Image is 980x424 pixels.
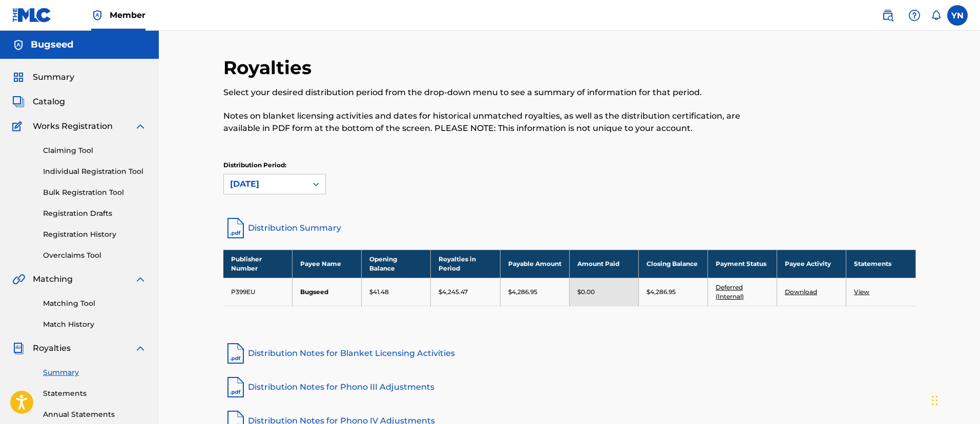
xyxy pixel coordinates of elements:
a: CatalogCatalog [12,96,65,108]
p: $4,245.47 [439,287,468,297]
th: Opening Balance [362,250,431,278]
img: expand [134,120,147,132]
img: pdf [223,375,248,399]
th: Payee Activity [777,250,846,278]
a: Registration History [43,229,147,240]
a: Bulk Registration Tool [43,187,147,198]
span: Royalties [33,342,71,354]
th: Payable Amount [500,250,569,278]
a: Individual Registration Tool [43,166,147,177]
a: Overclaims Tool [43,250,147,261]
a: Download [785,288,817,296]
a: Match History [43,319,147,330]
p: $0.00 [577,287,595,297]
a: Public Search [878,5,898,26]
th: Statements [846,250,915,278]
a: View [854,288,869,296]
a: Annual Statements [43,409,147,420]
div: User Menu [947,5,968,26]
p: $4,286.95 [508,287,537,297]
img: Royalties [12,342,25,354]
img: MLC Logo [12,8,52,23]
th: Amount Paid [569,250,638,278]
a: Statements [43,388,147,399]
th: Royalties in Period [431,250,500,278]
a: Registration Drafts [43,208,147,219]
th: Payee Name [293,250,362,278]
img: Top Rightsholder [91,9,103,21]
div: Notifications [931,10,941,20]
img: expand [134,342,147,354]
span: Member [110,9,145,21]
p: $41.48 [369,287,389,297]
p: Select your desired distribution period from the drop-down menu to see a summary of information f... [223,86,757,99]
img: Summary [12,71,25,83]
h5: Bugseed [31,39,73,51]
a: SummarySummary [12,71,74,83]
iframe: Chat Widget [929,375,980,424]
th: Publisher Number [223,250,293,278]
th: Closing Balance [638,250,707,278]
img: Catalog [12,96,25,108]
a: Distribution Notes for Blanket Licensing Activities [223,341,916,366]
span: Matching [33,273,73,285]
iframe: Resource Center [951,273,980,355]
td: P399EU [223,278,293,306]
span: Summary [33,71,74,83]
a: Matching Tool [43,298,147,309]
img: distribution-summary-pdf [223,216,248,240]
a: Distribution Summary [223,216,916,240]
div: チャットウィジェット [929,375,980,424]
img: Matching [12,273,25,285]
span: Catalog [33,96,65,108]
p: Notes on blanket licensing activities and dates for historical unmatched royalties, as well as th... [223,110,757,135]
a: Distribution Notes for Phono III Adjustments [223,375,916,399]
img: pdf [223,341,248,366]
div: [DATE] [230,178,301,190]
p: Distribution Period: [223,161,326,170]
img: expand [134,273,147,285]
a: Summary [43,367,147,378]
p: $4,286.95 [647,287,676,297]
h2: Royalties [223,56,317,79]
div: Help [904,5,925,26]
img: help [908,9,921,21]
img: Accounts [12,39,25,51]
img: search [882,9,894,21]
th: Payment Status [707,250,777,278]
img: Works Registration [12,120,26,132]
a: Deferred (Internal) [716,283,744,300]
div: ドラッグ [932,385,938,416]
td: Bugseed [293,278,362,306]
span: Works Registration [33,120,113,132]
a: Claiming Tool [43,145,147,156]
